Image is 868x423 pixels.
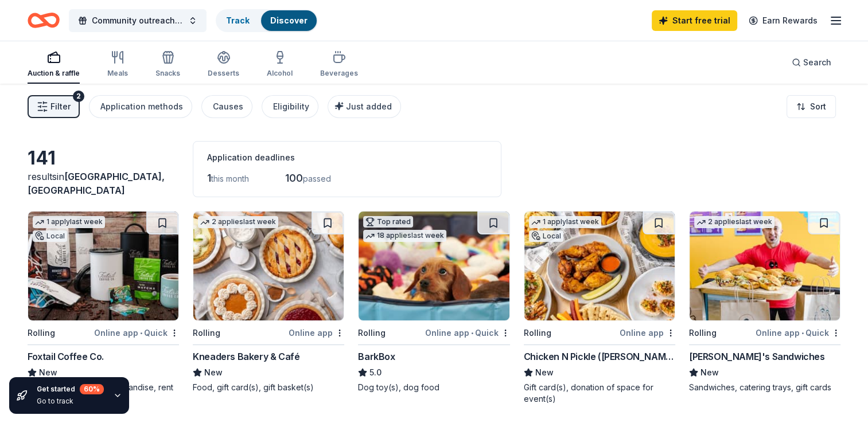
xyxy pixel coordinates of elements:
span: New [204,366,223,379]
span: Community outreach program mural project for first responders active duty military and veterans [92,14,184,28]
div: results [28,170,179,197]
div: Dog toy(s), dog food [358,382,509,393]
button: Community outreach program mural project for first responders active duty military and veterans [69,9,207,32]
button: Application methods [89,95,192,118]
button: Causes [201,95,252,118]
span: [GEOGRAPHIC_DATA], [GEOGRAPHIC_DATA] [28,171,165,196]
div: Rolling [28,326,55,340]
div: Sandwiches, catering trays, gift cards [689,382,840,393]
button: Sort [787,95,836,118]
div: Rolling [689,326,717,340]
div: 2 applies last week [694,216,774,228]
span: 100 [285,172,303,184]
div: 1 apply last week [33,216,105,228]
div: Application deadlines [207,151,487,164]
a: Image for Chicken N Pickle (Henderson)1 applylast weekLocalRollingOnline appChicken N Pickle ([PE... [524,211,675,405]
div: Get started [37,384,104,394]
div: Desserts [208,69,239,78]
div: Alcohol [267,69,293,78]
a: Track [226,15,250,25]
div: Snacks [155,69,180,78]
button: Desserts [208,46,239,84]
span: 5.0 [369,366,382,379]
button: Auction & raffle [28,46,80,84]
div: Kneaders Bakery & Café [193,350,299,363]
a: Earn Rewards [742,10,824,31]
span: • [140,328,142,338]
span: New [535,366,554,379]
span: 1 [207,172,211,184]
a: Image for Kneaders Bakery & Café2 applieslast weekRollingOnline appKneaders Bakery & CaféNewFood,... [193,211,344,393]
button: Alcohol [267,46,293,84]
span: Search [803,56,831,69]
div: 141 [28,147,179,170]
div: Causes [213,100,243,113]
img: Image for Ike's Sandwiches [690,211,840,320]
button: Just added [328,95,401,118]
span: Sort [810,100,826,113]
span: Just added [346,101,392,111]
div: Online app [620,326,675,340]
span: New [700,366,719,379]
span: New [39,366,57,379]
div: Application methods [100,100,183,113]
div: [PERSON_NAME]'s Sandwiches [689,350,825,363]
a: Image for Foxtail Coffee Co.1 applylast weekLocalRollingOnline app•QuickFoxtail Coffee Co.NewCoff... [28,211,179,405]
div: Rolling [193,326,220,340]
div: Chicken N Pickle ([PERSON_NAME]) [524,350,675,363]
div: Foxtail Coffee Co. [28,350,104,363]
div: Local [33,230,67,242]
a: Start free trial [652,10,737,31]
button: TrackDiscover [216,9,318,32]
div: Top rated [363,216,413,228]
div: BarkBox [358,350,395,363]
div: Auction & raffle [28,69,80,78]
button: Eligibility [262,95,318,118]
div: Local [529,230,563,242]
div: Meals [107,69,128,78]
img: Image for Chicken N Pickle (Henderson) [524,211,675,320]
img: Image for Kneaders Bakery & Café [193,211,344,320]
span: passed [303,174,331,183]
div: Food, gift card(s), gift basket(s) [193,382,344,393]
div: Eligibility [273,100,309,113]
div: Rolling [358,326,386,340]
span: in [28,171,165,196]
a: Home [28,7,60,34]
a: Image for BarkBoxTop rated18 applieslast weekRollingOnline app•QuickBarkBox5.0Dog toy(s), dog food [358,211,509,393]
div: Beverages [320,69,358,78]
img: Image for BarkBox [359,211,509,320]
button: Beverages [320,46,358,84]
img: Image for Foxtail Coffee Co. [28,211,178,320]
div: 2 applies last week [198,216,278,228]
span: • [801,328,804,338]
button: Search [783,51,840,74]
span: • [471,328,473,338]
div: Rolling [524,326,551,340]
button: Filter2 [28,95,80,118]
div: Online app Quick [756,326,840,340]
div: Gift card(s), donation of space for event(s) [524,382,675,405]
button: Meals [107,46,128,84]
span: Filter [50,100,71,113]
div: Online app [289,326,344,340]
div: 1 apply last week [529,216,601,228]
a: Image for Ike's Sandwiches2 applieslast weekRollingOnline app•Quick[PERSON_NAME]'s SandwichesNewS... [689,211,840,393]
button: Snacks [155,46,180,84]
div: Online app Quick [425,326,510,340]
div: Online app Quick [94,326,179,340]
div: 60 % [80,384,104,394]
div: 18 applies last week [363,230,446,242]
div: 2 [73,91,84,102]
div: Go to track [37,397,104,406]
span: this month [211,174,249,183]
a: Discover [270,15,308,25]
